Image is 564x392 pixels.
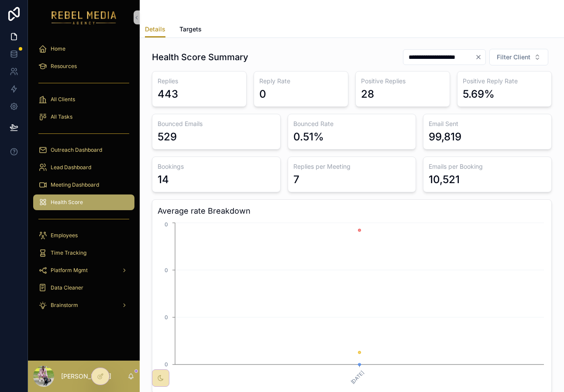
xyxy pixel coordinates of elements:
h3: Reply Rate [259,77,343,85]
tspan: 0 [165,221,168,228]
button: Select Button [489,49,548,65]
a: Meeting Dashboard [33,177,134,193]
div: 529 [158,130,177,144]
h3: Bookings [158,162,275,171]
div: 443 [158,87,178,101]
span: Filter Client [497,53,530,61]
div: chart [158,221,546,388]
p: [PERSON_NAME] [61,372,111,381]
h3: Positive Replies [361,77,444,85]
div: 28 [361,87,374,101]
div: 99,819 [429,130,461,144]
h3: Emails per Booking [429,162,546,171]
text: [DATE] [350,369,365,385]
a: Home [33,41,134,57]
a: Targets [179,21,202,39]
tspan: 0 [165,267,168,273]
span: Home [51,45,65,52]
span: All Clients [51,96,75,103]
h3: Replies [158,77,241,85]
div: 7 [293,173,299,187]
span: Meeting Dashboard [51,181,99,188]
a: Outreach Dashboard [33,142,134,158]
div: 0.51% [293,130,324,144]
span: Time Tracking [51,249,86,256]
a: Time Tracking [33,245,134,261]
span: Health Score [51,199,83,206]
span: Data Cleaner [51,284,83,291]
a: Employees [33,228,134,243]
span: Platform Mgmt [51,267,88,274]
a: All Tasks [33,109,134,125]
a: Resources [33,58,134,74]
h3: Email Sent [429,119,546,128]
div: 0 [259,87,266,101]
a: Platform Mgmt [33,262,134,278]
h3: Average rate Breakdown [158,205,546,217]
a: Health Score [33,194,134,210]
tspan: 0 [165,314,168,320]
span: Brainstorm [51,302,78,309]
h3: Positive Reply Rate [463,77,546,85]
span: Employees [51,232,78,239]
img: App logo [52,10,117,24]
a: Details [145,21,165,38]
div: scrollable content [28,35,140,324]
a: Brainstorm [33,297,134,313]
a: Data Cleaner [33,280,134,296]
tspan: 0 [165,361,168,368]
h3: Bounced Emails [158,119,275,128]
span: Outreach Dashboard [51,147,102,153]
div: 10,521 [429,173,460,187]
h3: Bounced Rate [293,119,411,128]
div: 5.69% [463,87,495,101]
a: Lead Dashboard [33,160,134,175]
button: Clear [475,54,485,61]
h3: Replies per Meeting [293,162,411,171]
span: Resources [51,63,77,70]
h1: Health Score Summary [152,51,248,63]
a: All Clients [33,92,134,107]
span: All Tasks [51,113,72,120]
span: Targets [179,25,202,34]
div: 14 [158,173,169,187]
span: Lead Dashboard [51,164,91,171]
span: Details [145,25,165,34]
